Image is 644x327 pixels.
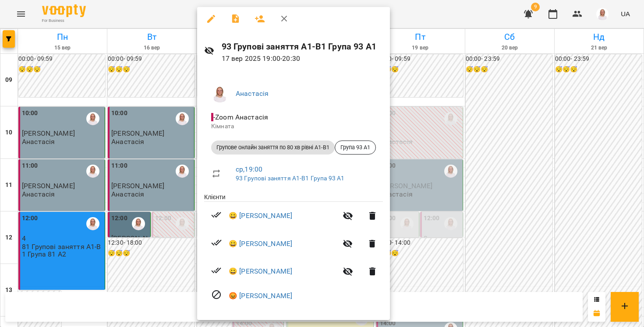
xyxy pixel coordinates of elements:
[236,89,269,98] a: Анастасія
[236,175,344,182] a: 93 Групові заняття А1-В1 Група 93 A1
[211,122,376,131] p: Кімната
[222,53,383,64] p: 17 вер 2025 19:00 - 20:30
[222,40,383,53] h6: 93 Групові заняття А1-В1 Група 93 A1
[204,193,383,309] ul: Клієнти
[211,289,222,300] svg: Візит скасовано
[211,210,222,220] svg: Візит сплачено
[211,113,270,121] span: - Zoom Анастасія
[335,144,375,151] span: Група 93 А1
[229,239,292,249] a: 😀 [PERSON_NAME]
[229,266,292,277] a: 😀 [PERSON_NAME]
[236,165,262,173] a: ср , 19:00
[211,144,335,151] span: Групове онлайн заняття по 80 хв рівні А1-В1
[211,85,229,102] img: 7b3448e7bfbed3bd7cdba0ed84700e25.png
[229,291,292,301] a: 😡 [PERSON_NAME]
[335,141,376,155] div: Група 93 А1
[229,211,292,221] a: 😀 [PERSON_NAME]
